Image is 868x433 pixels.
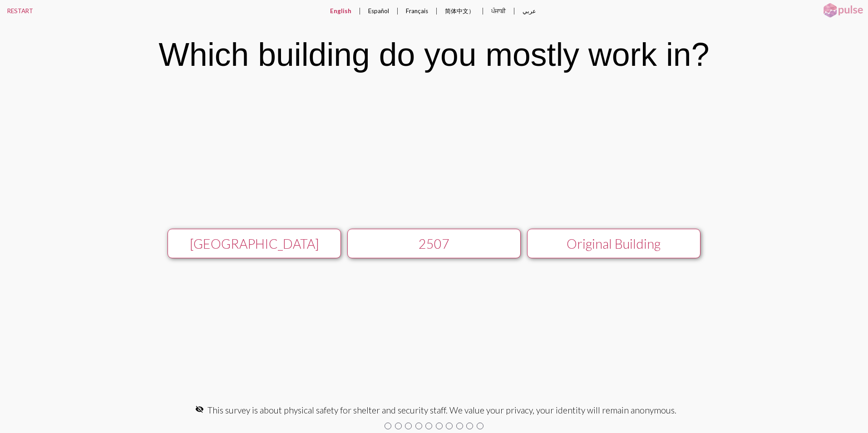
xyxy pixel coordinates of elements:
div: 2507 [356,236,511,251]
button: [GEOGRAPHIC_DATA] [168,229,341,258]
span: This survey is about physical safety for shelter and security staff. We value your privacy, your ... [207,405,676,415]
button: 2507 [347,229,521,258]
button: Original Building [527,229,700,258]
div: Which building do you mostly work in? [159,36,710,73]
div: Original Building [536,236,691,251]
img: pulsehorizontalsmall.png [820,2,866,19]
mat-icon: visibility_off [195,405,204,413]
div: [GEOGRAPHIC_DATA] [177,236,331,251]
